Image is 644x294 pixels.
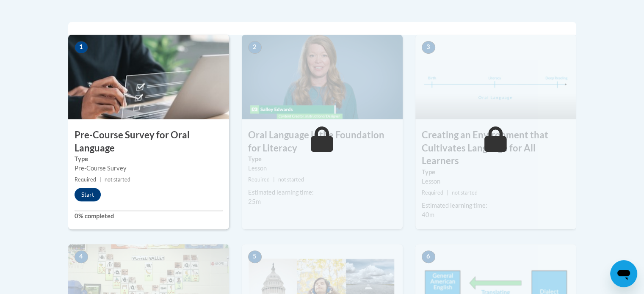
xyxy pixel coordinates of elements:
[422,190,443,196] span: Required
[415,35,576,119] img: Course Image
[242,35,403,119] img: Course Image
[610,260,637,287] iframe: Button to launch messaging window
[248,250,262,263] span: 5
[105,176,130,183] span: not started
[422,168,570,177] label: Type
[248,176,270,183] span: Required
[75,154,223,164] label: Type
[273,176,275,183] span: |
[248,188,396,197] div: Estimated learning time:
[278,176,304,183] span: not started
[248,154,396,164] label: Type
[422,201,570,210] div: Estimated learning time:
[100,176,101,183] span: |
[242,129,403,155] h3: Oral Language is the Foundation for Literacy
[75,164,223,173] div: Pre-Course Survey
[68,35,229,119] img: Course Image
[75,188,101,201] button: Start
[422,177,570,186] div: Lesson
[248,164,396,173] div: Lesson
[452,190,478,196] span: not started
[75,212,223,221] label: 0% completed
[75,41,88,54] span: 1
[75,176,96,183] span: Required
[422,41,435,54] span: 3
[75,250,88,263] span: 4
[248,41,262,54] span: 2
[248,198,261,205] span: 25m
[415,129,576,168] h3: Creating an Environment that Cultivates Language for All Learners
[447,190,448,196] span: |
[422,250,435,263] span: 6
[68,129,229,155] h3: Pre-Course Survey for Oral Language
[422,211,434,218] span: 40m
